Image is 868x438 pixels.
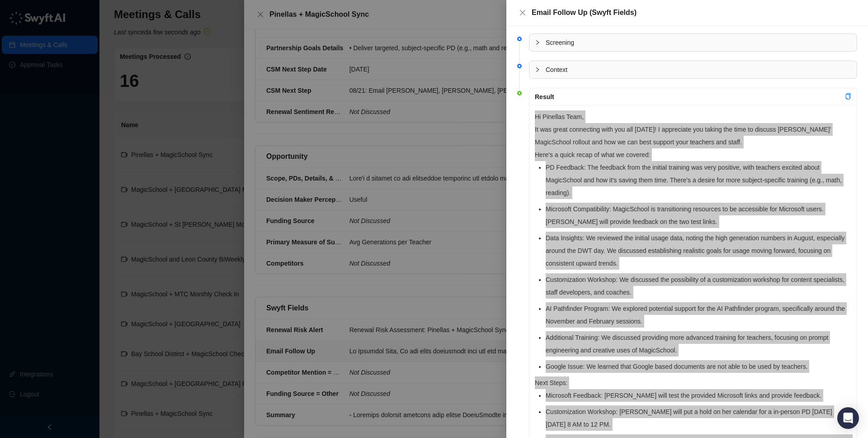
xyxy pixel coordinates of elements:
[546,232,851,270] li: Data Insights: We reviewed the initial usage data, noting the high generation numbers in August, ...
[535,148,851,161] p: Here's a quick recap of what we covered:
[546,161,851,199] li: PD Feedback: The feedback from the initial training was very positive, with teachers excited abou...
[529,34,857,51] div: Screening
[546,65,851,75] span: Context
[546,360,851,373] li: Google Issue: We learned that Google based documents are not able to be used by teachers.
[535,92,845,102] div: Result
[519,9,526,16] span: close
[535,67,540,72] span: collapsed
[546,405,851,431] li: Customization Workshop: [PERSON_NAME] will put a hold on her calendar for a in-person PD [DATE][D...
[546,302,851,328] li: AI Pathfinder Program: We explored potential support for the AI Pathfinder program, specifically ...
[546,273,851,299] li: Customization Workshop: We discussed the possibility of a customization workshop for content spec...
[845,93,851,100] span: copy
[546,38,851,48] span: Screening
[546,331,851,357] li: Additional Training: We discussed providing more advanced training for teachers, focusing on prom...
[535,40,540,45] span: collapsed
[532,7,857,18] div: Email Follow Up (Swyft Fields)
[837,407,859,429] div: Open Intercom Messenger
[535,110,851,123] p: Hi Pinellas Team,
[535,376,851,389] p: Next Steps:
[535,123,851,148] p: It was great connecting with you all [DATE]! I appreciate you taking the time to discuss [PERSON_...
[546,389,851,402] li: Microsoft Feedback: [PERSON_NAME] will test the provided Microsoft links and provide feedback.
[546,203,851,228] li: Microsoft Compatibility: MagicSchool is transitioning resources to be accessible for Microsoft us...
[517,7,528,18] button: Close
[529,61,857,78] div: Context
